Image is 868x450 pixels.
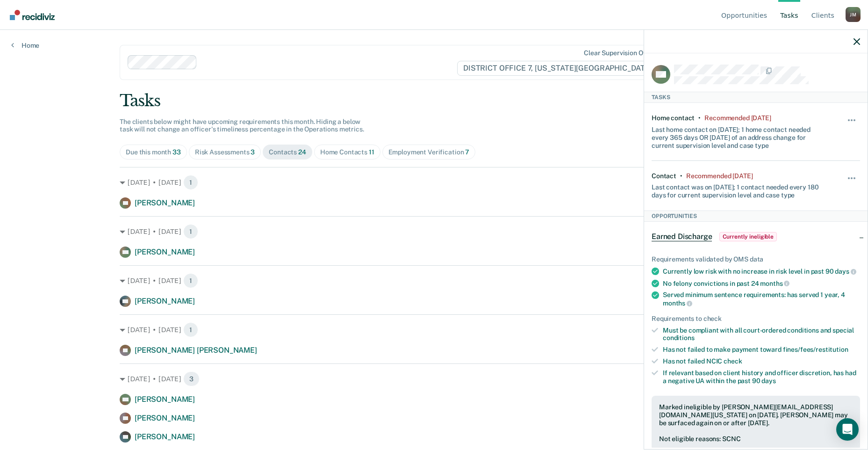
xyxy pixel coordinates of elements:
span: days [761,377,775,385]
span: 24 [298,148,306,156]
span: The clients below might have upcoming requirements this month. Hiding a below task will not chang... [120,118,364,133]
span: 33 [172,148,181,156]
div: Contacts [269,148,306,156]
span: conditions [663,334,695,341]
span: [PERSON_NAME] [135,432,195,441]
span: 3 [183,371,200,386]
span: months [760,280,789,287]
span: 1 [183,322,198,337]
div: Tasks [644,92,868,103]
span: fines/fees/restitution [783,346,848,353]
div: Requirements to check [652,315,860,323]
span: check [724,357,742,365]
span: [PERSON_NAME] [135,247,195,256]
div: [DATE] • [DATE] [120,273,748,288]
div: Contact [652,172,676,180]
span: months [663,299,692,307]
div: Earned DischargeCurrently ineligible [644,222,868,252]
div: Currently low risk with no increase in risk level in past 90 [663,267,860,276]
span: 7 [465,148,469,156]
span: Currently ineligible [719,232,777,241]
span: [PERSON_NAME] [135,395,195,404]
div: Has not failed NCIC [663,357,860,365]
div: Risk Assessments [195,148,255,156]
div: [DATE] • [DATE] [120,322,748,337]
span: Earned Discharge [652,232,712,241]
div: Recommended 2 months ago [686,172,753,180]
div: Recommended 3 months ago [704,114,771,122]
img: Recidiviz [10,10,55,20]
div: Employment Verification [388,148,470,156]
span: [PERSON_NAME] [PERSON_NAME] [135,346,257,355]
button: Profile dropdown button [846,7,861,22]
div: Opportunities [644,210,868,222]
div: Home contact [652,114,695,122]
span: days [835,268,856,275]
span: [PERSON_NAME] [135,198,195,207]
span: 11 [369,148,374,156]
div: [DATE] • [DATE] [120,371,748,386]
div: Has not failed to make payment toward [663,346,860,354]
a: Home [11,41,39,50]
div: [DATE] • [DATE] [120,175,748,190]
span: 1 [183,175,198,190]
span: 3 [251,148,255,156]
div: Open Intercom Messenger [836,418,859,441]
span: 1 [183,224,198,239]
span: [PERSON_NAME] [135,297,195,305]
div: Last contact was on [DATE]; 1 contact needed every 180 days for current supervision level and cas... [652,180,825,199]
span: 1 [183,273,198,288]
div: Marked ineligible by [PERSON_NAME][EMAIL_ADDRESS][DOMAIN_NAME][US_STATE] on [DATE]. [PERSON_NAME]... [659,403,853,427]
div: Not eligible reasons: SCNC [659,435,853,443]
div: Must be compliant with all court-ordered conditions and special [663,327,860,342]
div: Home Contacts [320,148,374,156]
div: Tasks [120,91,748,110]
div: Served minimum sentence requirements: has served 1 year, 4 [663,291,860,307]
div: J M [846,7,861,22]
div: Clear supervision officers [584,49,663,57]
div: • [680,172,682,180]
div: Due this month [126,148,181,156]
div: Requirements validated by OMS data [652,255,860,263]
div: • [698,114,701,122]
div: No felony convictions in past 24 [663,279,860,288]
span: DISTRICT OFFICE 7, [US_STATE][GEOGRAPHIC_DATA] [457,61,665,76]
div: If relevant based on client history and officer discretion, has had a negative UA within the past 90 [663,369,860,385]
div: [DATE] • [DATE] [120,224,748,239]
div: Last home contact on [DATE]; 1 home contact needed every 365 days OR [DATE] of an address change ... [652,122,825,149]
span: [PERSON_NAME] [135,414,195,422]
